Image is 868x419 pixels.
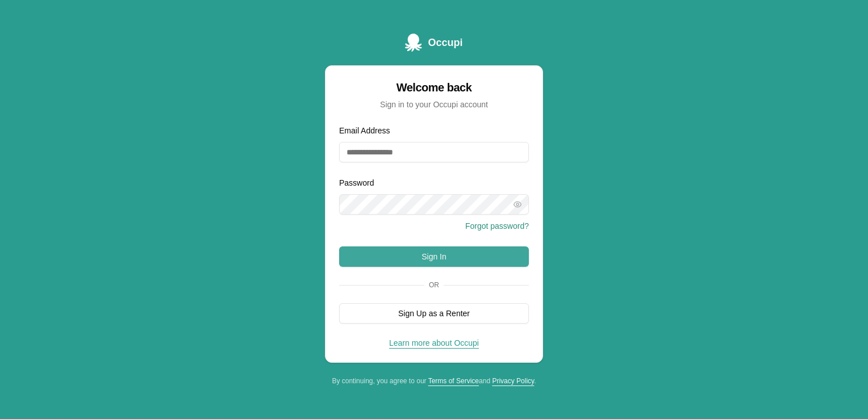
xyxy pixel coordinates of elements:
a: Occupi [405,33,462,52]
div: Sign in to your Occupi account [339,99,529,110]
a: Privacy Policy [492,377,534,385]
div: By continuing, you agree to our and . [325,376,543,386]
label: Password [339,178,374,187]
div: Welcome back [339,79,529,95]
span: Occupi [428,35,462,51]
a: Terms of Service [428,377,479,385]
span: Or [424,280,444,290]
a: Learn more about Occupi [389,338,479,347]
label: Email Address [339,126,390,135]
button: Forgot password? [465,220,529,232]
button: Sign Up as a Renter [339,303,529,324]
button: Sign In [339,246,529,267]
